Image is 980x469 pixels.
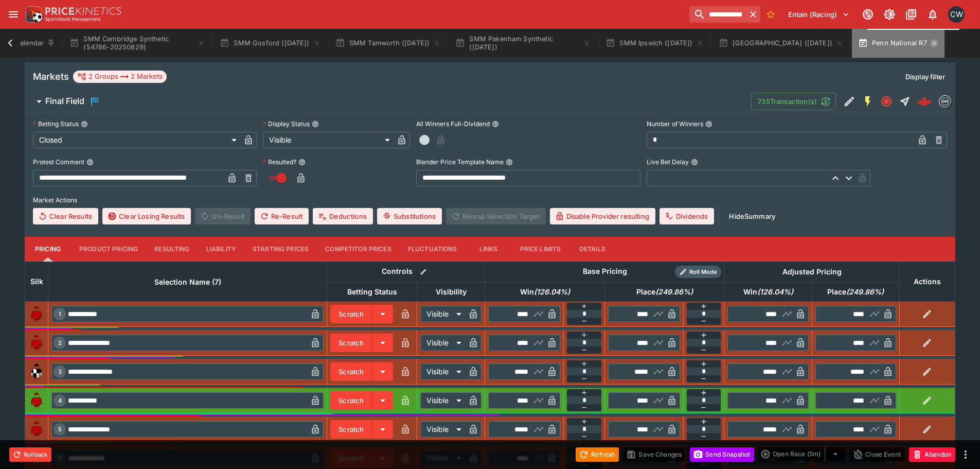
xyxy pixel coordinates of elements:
[917,94,932,109] div: 80036de2-7f78-4c98-961c-8afaa3656b02
[244,237,317,262] button: Starting Prices
[449,29,597,58] button: SMM Pakenham Synthetic ([DATE])
[877,92,896,111] button: Closed
[63,29,211,58] button: SMM Cambridge Synthetic (54786-20250829)
[896,92,914,111] button: Straight
[330,391,372,410] button: Scratch
[33,193,947,208] label: Market Actions
[336,286,408,298] span: Betting Status
[647,119,703,128] p: Number of Winners
[420,392,465,409] div: Visible
[782,6,856,23] button: Select Tenant
[33,132,240,148] div: Closed
[691,159,698,166] button: Live Bet Delay
[198,237,244,262] button: Liability
[33,71,69,82] h5: Markets
[492,120,499,128] button: All Winners Full-Dividend
[330,305,372,323] button: Scratch
[660,208,714,224] button: Dividends
[4,5,23,24] button: open drawer
[466,237,512,262] button: Links
[25,237,71,262] button: Pricing
[330,420,372,439] button: Scratch
[77,71,163,83] div: 2 Groups 2 Markets
[56,368,64,375] span: 3
[690,447,754,462] button: Send Snapshot
[880,95,893,108] svg: Closed
[723,208,781,224] button: HideSummary
[327,262,485,282] th: Controls
[71,237,146,262] button: Product Pricing
[56,339,64,346] span: 2
[33,119,79,128] p: Betting Status
[899,68,951,85] button: Display filter
[400,237,466,262] button: Fluctuations
[195,208,250,224] span: Un-Result
[263,158,296,166] p: Resulted?
[909,448,955,459] span: Mark an event as closed and abandoned.
[840,92,859,111] button: Edit Detail
[9,447,51,462] button: Rollback
[576,447,619,462] button: Refresh
[509,286,581,298] span: Win(126.04%)
[685,268,721,276] span: Roll Mode
[880,5,899,24] button: Toggle light/dark mode
[948,6,965,23] div: Clint Wallis
[143,276,233,288] span: Selection Name (7)
[512,237,569,262] button: Price Limits
[959,448,972,461] button: more
[902,5,920,24] button: Documentation
[625,286,704,298] span: Place(249.86%)
[28,335,45,351] img: runner 2
[313,208,373,224] button: Deductions
[81,120,88,128] button: Betting Status
[263,132,394,148] div: Visible
[213,29,327,58] button: SMM Gosford ([DATE])
[417,265,430,279] button: Bulk edit
[25,91,751,112] button: Final Field
[534,286,570,298] em: ( 126.04 %)
[330,362,372,381] button: Scratch
[762,6,779,23] button: No Bookmarks
[28,392,45,409] img: runner 4
[724,262,899,282] th: Adjusted Pricing
[146,237,198,262] button: Resulting
[86,159,94,166] button: Protest Comment
[846,286,884,298] em: ( 249.86 %)
[45,17,101,22] img: Sportsbook Management
[579,265,631,278] div: Base Pricing
[25,262,48,301] th: Silk
[816,286,895,298] span: Place(249.86%)
[255,208,309,224] button: Re-Result
[859,5,877,24] button: Connected to PK
[312,120,319,128] button: Display Status
[689,6,746,23] input: search
[57,310,63,318] span: 1
[751,93,836,110] button: 735Transaction(s)
[45,7,121,15] img: PriceKinetics
[917,94,932,109] img: logo-cerberus--red.svg
[914,91,935,112] a: 80036de2-7f78-4c98-961c-8afaa3656b02
[647,158,689,166] p: Live Bet Delay
[330,334,372,352] button: Scratch
[33,158,84,166] p: Protest Comment
[420,421,465,438] div: Visible
[569,237,615,262] button: Details
[329,29,448,58] button: SMM Tamworth ([DATE])
[655,286,693,298] em: ( 249.86 %)
[757,286,793,298] em: ( 126.04 %)
[923,5,942,24] button: Notifications
[909,447,955,462] button: Abandon
[33,208,98,224] button: Clear Results
[939,96,951,107] img: betmakers
[732,286,805,298] span: Win(126.04%)
[56,397,64,404] span: 4
[416,119,490,128] p: All Winners Full-Dividend
[420,335,465,351] div: Visible
[550,208,655,224] button: Disable Provider resulting
[705,120,712,128] button: Number of Winners
[712,29,850,58] button: [GEOGRAPHIC_DATA] ([DATE])
[424,286,478,298] span: Visibility
[377,208,442,224] button: Substitutions
[675,266,721,278] div: Show/hide Price Roll mode configuration.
